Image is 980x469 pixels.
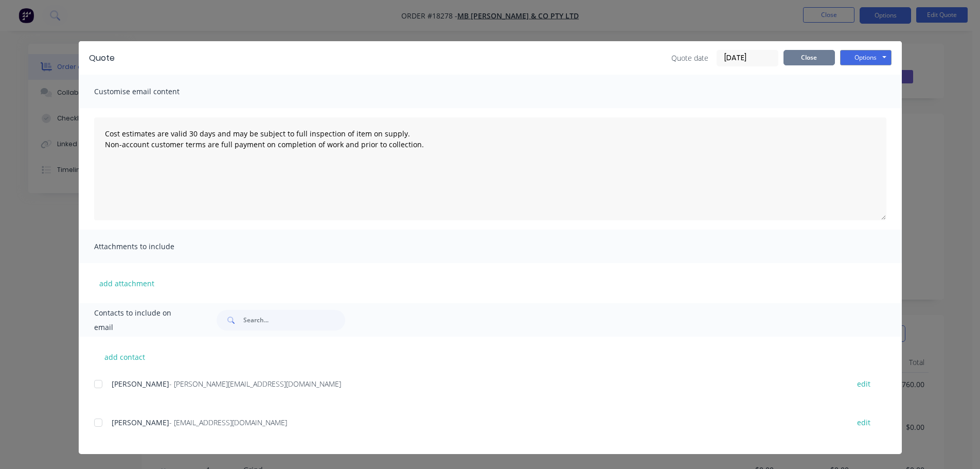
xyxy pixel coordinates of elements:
span: Quote date [671,53,708,63]
span: Contacts to include on email [94,306,191,335]
textarea: Cost estimates are valid 30 days and may be subject to full inspection of item on supply. Non-acc... [94,117,886,220]
span: [PERSON_NAME] [112,379,169,389]
button: add contact [94,349,156,364]
span: Customise email content [94,84,207,99]
span: Attachments to include [94,239,207,254]
div: Quote [89,52,115,64]
span: - [PERSON_NAME][EMAIL_ADDRESS][DOMAIN_NAME] [169,379,341,389]
button: edit [851,415,877,429]
button: Close [783,50,835,65]
input: Search... [243,310,345,331]
button: Options [840,50,892,65]
button: add attachment [94,275,159,291]
span: [PERSON_NAME] [112,418,169,427]
button: edit [851,377,877,391]
span: - [EMAIL_ADDRESS][DOMAIN_NAME] [169,418,287,427]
